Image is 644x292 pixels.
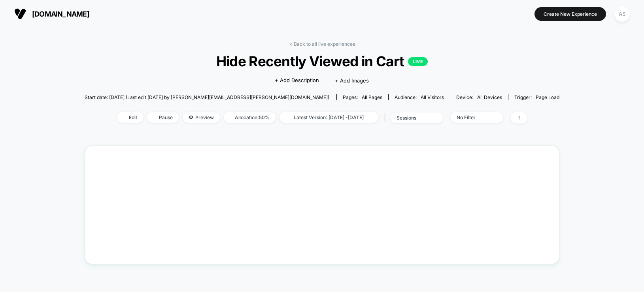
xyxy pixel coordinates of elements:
[395,94,444,100] div: Audience:
[362,94,382,100] span: all pages
[343,94,382,100] div: Pages:
[224,112,276,123] span: Allocation: 50%
[457,114,488,120] div: No Filter
[382,112,391,124] span: |
[289,41,355,47] a: < Back to all live experiences
[421,94,444,100] span: All Visitors
[514,94,559,100] div: Trigger:
[612,6,632,22] button: AS
[335,77,369,84] span: + Add Images
[117,112,143,123] span: Edit
[534,7,606,21] button: Create New Experience
[12,7,92,20] button: [DOMAIN_NAME]
[450,94,508,100] span: Device:
[108,53,535,69] span: Hide Recently Viewed in Cart
[408,57,428,66] p: LIVE
[85,94,329,100] span: Start date: [DATE] (Last edit [DATE] by [PERSON_NAME][EMAIL_ADDRESS][PERSON_NAME][DOMAIN_NAME])
[477,94,502,100] span: all devices
[280,112,378,123] span: Latest Version: [DATE] - [DATE]
[183,112,220,123] span: Preview
[14,8,26,20] img: Visually logo
[397,115,428,121] div: sessions
[32,10,89,18] span: [DOMAIN_NAME]
[275,77,319,84] span: + Add Description
[614,6,630,22] div: AS
[147,112,179,123] span: Pause
[536,94,559,100] span: Page Load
